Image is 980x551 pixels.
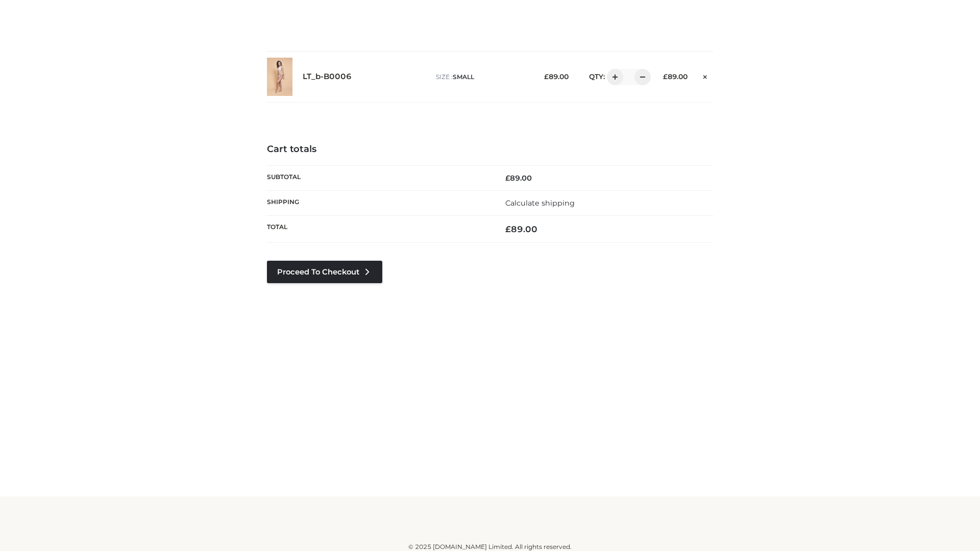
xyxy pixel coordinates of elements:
span: £ [663,72,668,81]
bdi: 89.00 [663,72,688,81]
span: £ [505,224,511,234]
div: QTY: [579,69,647,85]
a: Remove this item [698,69,713,82]
a: LT_b-B0006 [303,72,352,82]
span: SMALL [453,73,474,81]
th: Total [267,216,490,243]
th: Subtotal [267,165,490,190]
h4: Cart totals [267,144,713,155]
bdi: 89.00 [544,72,569,81]
th: Shipping [267,190,490,215]
span: £ [505,173,510,183]
a: Calculate shipping [505,198,575,208]
bdi: 89.00 [505,173,532,183]
a: Proceed to Checkout [267,261,382,283]
span: £ [544,72,549,81]
bdi: 89.00 [505,224,537,234]
p: size : [436,72,528,82]
img: LT_b-B0006 - SMALL [267,58,292,96]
